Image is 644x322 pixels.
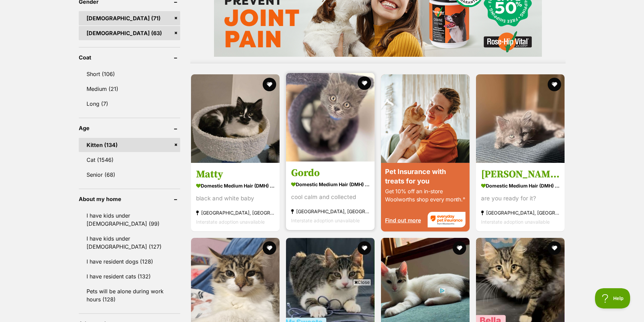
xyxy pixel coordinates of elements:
span: Interstate adoption unavailable [481,219,550,225]
a: Long (7) [79,97,180,111]
a: Pets will be alone during work hours (128) [79,284,180,306]
strong: Domestic Medium Hair (DMH) Cat [291,179,369,189]
h3: Gordo [291,167,369,179]
a: [DEMOGRAPHIC_DATA] (71) [79,11,180,25]
span: Interstate adoption unavailable [291,218,360,223]
span: Interstate adoption unavailable [196,219,265,225]
img: Gordo - Domestic Medium Hair (DMH) Cat [286,73,375,162]
div: cool calm and collected [291,193,369,202]
strong: [GEOGRAPHIC_DATA], [GEOGRAPHIC_DATA] [481,208,559,217]
a: Kitten (134) [79,138,180,152]
img: Matt - Domestic Medium Hair (DMH) Cat [476,74,565,163]
strong: [GEOGRAPHIC_DATA], [GEOGRAPHIC_DATA] [291,207,369,216]
header: Age [79,125,180,131]
button: favourite [548,78,562,91]
strong: Domestic Medium Hair (DMH) Cat [196,181,275,191]
img: Matty - Domestic Medium Hair (DMH) Cat [191,74,280,163]
button: favourite [358,76,371,90]
strong: [GEOGRAPHIC_DATA], [GEOGRAPHIC_DATA] [196,208,275,217]
a: [PERSON_NAME] Domestic Medium Hair (DMH) Cat are you ready for it? [GEOGRAPHIC_DATA], [GEOGRAPHIC... [476,163,565,231]
a: I have kids under [DEMOGRAPHIC_DATA] (127) [79,231,180,254]
div: black and white baby [196,194,275,203]
strong: Domestic Medium Hair (DMH) Cat [481,181,559,191]
a: Medium (21) [79,82,180,96]
a: Matty Domestic Medium Hair (DMH) Cat black and white baby [GEOGRAPHIC_DATA], [GEOGRAPHIC_DATA] In... [191,163,280,231]
a: Short (106) [79,67,180,81]
button: favourite [548,241,562,255]
button: favourite [263,241,276,255]
button: favourite [453,241,466,255]
a: Senior (68) [79,168,180,182]
div: are you ready for it? [481,194,559,203]
iframe: Help Scout Beacon - Open [595,288,630,308]
a: [DEMOGRAPHIC_DATA] (63) [79,26,180,40]
button: favourite [358,241,371,255]
header: About my home [79,196,180,202]
h3: [PERSON_NAME] [481,168,559,181]
button: favourite [263,78,276,91]
h3: Matty [196,168,275,181]
a: I have kids under [DEMOGRAPHIC_DATA] (99) [79,208,180,231]
span: Close [353,279,371,286]
a: Cat (1546) [79,153,180,167]
header: Coat [79,54,180,60]
a: I have resident dogs (128) [79,254,180,269]
iframe: Advertisement [199,288,445,319]
a: I have resident cats (132) [79,269,180,283]
a: Gordo Domestic Medium Hair (DMH) Cat cool calm and collected [GEOGRAPHIC_DATA], [GEOGRAPHIC_DATA]... [286,162,375,230]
